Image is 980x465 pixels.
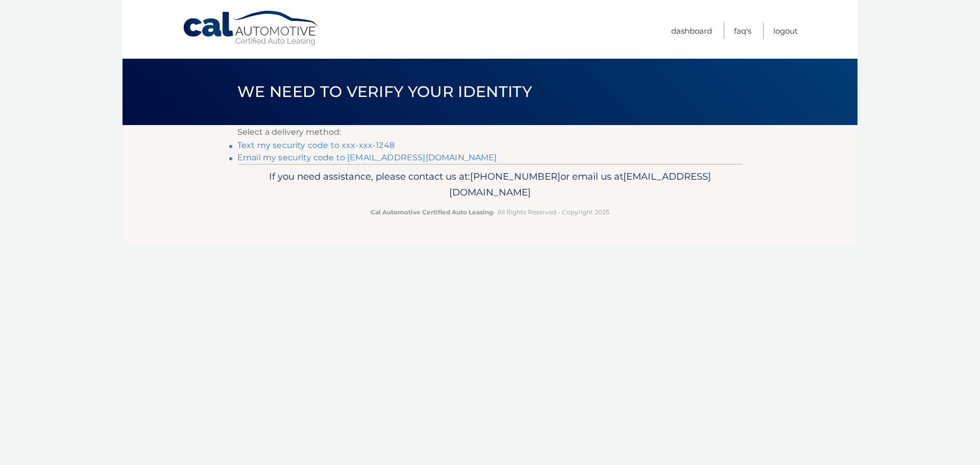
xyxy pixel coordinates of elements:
p: Select a delivery method: [237,125,743,139]
a: Text my security code to xxx-xxx-1248 [237,140,395,150]
strong: Cal Automotive Certified Auto Leasing [371,208,493,216]
a: Email my security code to [EMAIL_ADDRESS][DOMAIN_NAME] [237,153,497,162]
a: Cal Automotive [182,10,320,46]
p: If you need assistance, please contact us at: or email us at [244,168,736,201]
a: Logout [773,22,798,39]
p: - All Rights Reserved - Copyright 2025 [244,207,736,217]
a: Dashboard [671,22,712,39]
span: We need to verify your identity [237,82,532,101]
a: FAQ's [734,22,751,39]
span: [PHONE_NUMBER] [470,170,560,182]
